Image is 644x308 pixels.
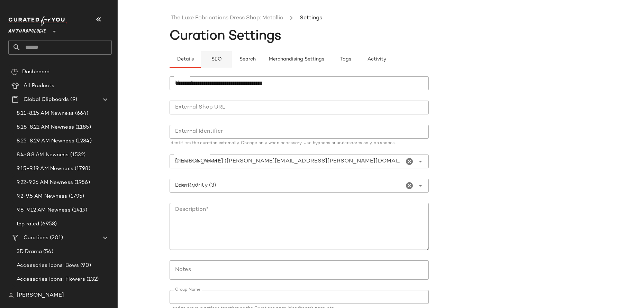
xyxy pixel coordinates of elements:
span: (6958) [39,220,57,228]
span: Curations [24,234,48,242]
span: 8.11-8.15 AM Newness [17,110,74,118]
span: top rated [17,220,39,228]
span: 8.25-8.29 AM Newness [17,137,74,145]
span: Search [239,57,256,62]
span: Activity [367,57,386,62]
span: SEO [211,57,221,62]
span: 9.22-9.26 AM Newness [17,179,73,187]
i: Open [416,157,425,166]
span: Dashboard [22,68,49,76]
span: 3D Drama [17,248,42,256]
span: (1284) [74,137,92,145]
span: (201) [48,234,63,242]
span: 9.2-9.5 AM Newness [17,193,67,200]
span: All Products [24,82,54,90]
span: (90) [79,262,91,270]
span: (56) [42,248,53,256]
span: Global Clipboards [24,96,69,104]
a: The Luxe Fabrications Dress Shop: Metallic [171,14,283,23]
li: Settings [298,14,324,23]
span: Accessories Icons: Flowers [17,276,85,283]
img: cfy_white_logo.C9jOOHJF.svg [8,16,67,26]
i: Open [416,181,425,190]
span: [PERSON_NAME] [17,291,64,300]
span: 9.8-9.12 AM Newness [17,206,71,214]
img: svg%3e [11,68,18,75]
span: (9) [69,96,77,104]
span: (1419) [71,206,88,214]
span: Tags [340,57,351,62]
span: (1798) [73,165,90,173]
span: (132) [85,276,99,283]
span: Details [176,57,193,62]
span: (664) [74,110,89,118]
span: Accessories Icons: Bows [17,262,79,270]
span: (1185) [74,123,91,131]
span: (1532) [69,151,86,159]
span: 9.15-9.19 AM Newness [17,165,73,173]
i: Clear Priority * [405,181,414,190]
span: (1795) [67,193,84,200]
i: Clear Curation Owner* [405,157,414,166]
img: svg%3e [8,293,14,298]
span: 8.4-8.8 AM Newness [17,151,69,159]
span: Merchandising Settings [269,57,324,62]
span: (1956) [73,179,90,187]
span: Anthropologie [8,24,46,36]
span: Curation Settings [170,29,281,43]
div: Identifiers the curation externally. Change only when necessary. Use hyphens or underscores only,... [170,141,429,146]
span: 8.18-8.22 AM Newness [17,123,74,131]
